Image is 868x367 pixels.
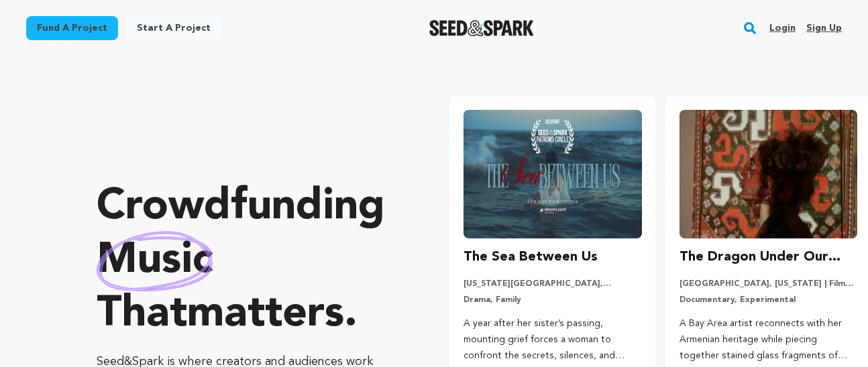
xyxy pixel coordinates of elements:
a: Fund a project [26,16,118,40]
img: The Sea Between Us image [464,110,641,238]
h3: The Dragon Under Our Feet [680,246,857,268]
span: matters [187,293,344,336]
p: A year after her sister’s passing, mounting grief forces a woman to confront the secrets, silence... [464,316,641,364]
p: [US_STATE][GEOGRAPHIC_DATA], [US_STATE] | Film Short [464,279,641,289]
h3: The Sea Between Us [464,246,598,268]
a: Sign up [806,17,842,39]
p: [GEOGRAPHIC_DATA], [US_STATE] | Film Feature [680,279,857,289]
p: Crowdfunding that . [97,181,396,342]
p: Drama, Family [464,295,641,305]
a: Start a project [126,16,221,40]
img: hand sketched image [97,231,213,291]
a: Login [769,17,796,39]
p: A Bay Area artist reconnects with her Armenian heritage while piecing together stained glass frag... [680,316,857,364]
img: The Dragon Under Our Feet image [680,110,857,238]
p: Documentary, Experimental [680,295,857,305]
img: Seed&Spark Logo Dark Mode [429,20,535,36]
a: Seed&Spark Homepage [429,20,535,36]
